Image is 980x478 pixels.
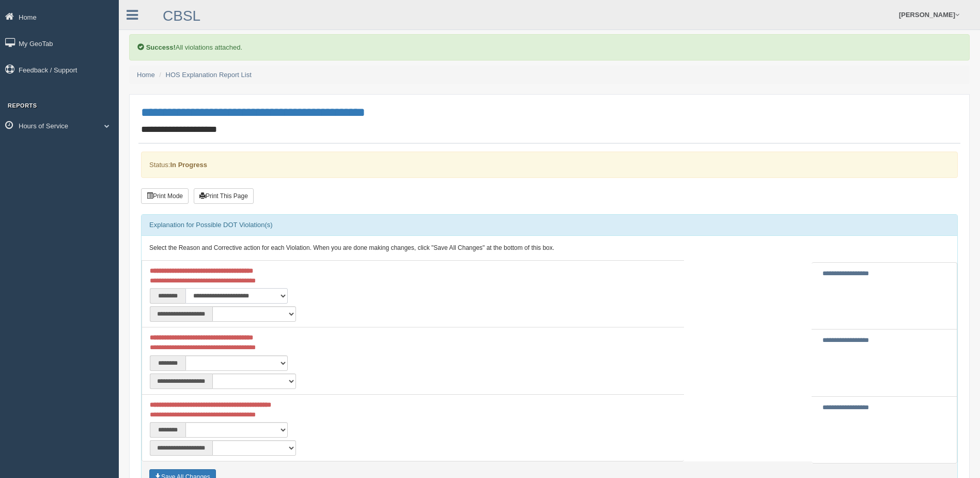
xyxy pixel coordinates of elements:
a: Home [137,71,155,79]
button: Print This Page [194,188,254,204]
div: All violations attached. [129,34,970,61]
a: HOS Explanation Report List [166,71,252,79]
div: Select the Reason and Corrective action for each Violation. When you are done making changes, cli... [142,236,957,261]
div: Status: [141,152,958,178]
button: Print Mode [141,188,189,204]
a: CBSL [163,8,200,24]
strong: In Progress [170,161,207,169]
b: Success! [146,43,176,51]
div: Explanation for Possible DOT Violation(s) [142,215,957,235]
